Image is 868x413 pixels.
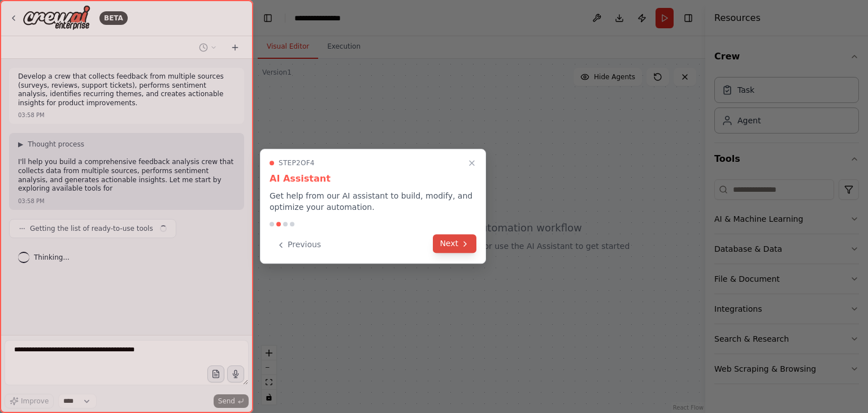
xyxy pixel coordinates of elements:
[260,10,276,26] button: Hide left sidebar
[270,235,328,254] button: Previous
[465,156,479,170] button: Close walkthrough
[270,190,476,213] p: Get help from our AI assistant to build, modify, and optimize your automation.
[279,158,315,167] span: Step 2 of 4
[433,234,476,253] button: Next
[270,172,476,186] h3: AI Assistant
